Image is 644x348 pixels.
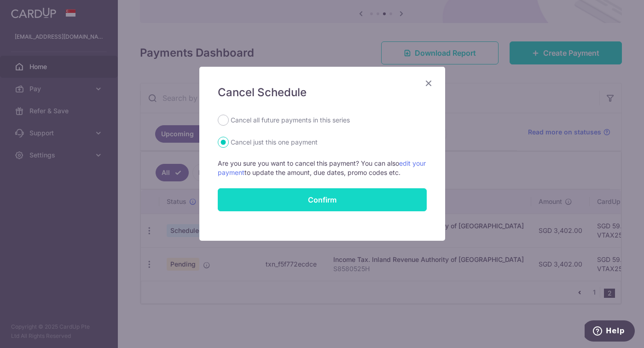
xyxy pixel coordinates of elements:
[423,78,434,89] button: Close
[218,159,427,177] p: Are you sure you want to cancel this payment? You can also to update the amount, due dates, promo...
[231,115,350,126] label: Cancel all future payments in this series
[585,320,635,343] iframe: Opens a widget where you can find more information
[231,137,318,148] label: Cancel just this one payment
[218,188,427,211] button: Confirm
[218,85,427,100] h5: Cancel Schedule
